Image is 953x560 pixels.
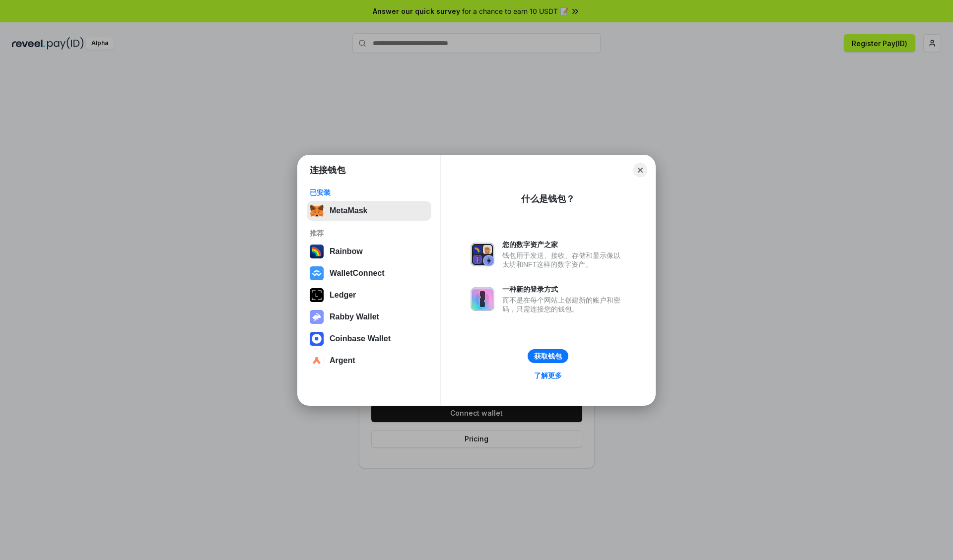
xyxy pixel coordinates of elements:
[310,310,324,324] img: svg+xml,%3Csvg%20xmlns%3D%22http%3A%2F%2Fwww.w3.org%2F2000%2Fsvg%22%20fill%3D%22none%22%20viewBox...
[310,266,324,280] img: svg+xml,%3Csvg%20width%3D%2228%22%20height%3D%2228%22%20viewBox%3D%220%200%2028%2028%22%20fill%3D...
[528,369,568,382] a: 了解更多
[307,201,431,221] button: MetaMask
[310,229,428,238] div: 推荐
[528,349,568,363] button: 获取钱包
[471,287,494,311] img: svg+xml,%3Csvg%20xmlns%3D%22http%3A%2F%2Fwww.w3.org%2F2000%2Fsvg%22%20fill%3D%22none%22%20viewBox...
[330,312,379,321] div: Rabby Wallet
[307,329,431,349] button: Coinbase Wallet
[534,352,562,361] div: 获取钱包
[330,269,385,278] div: WalletConnect
[310,354,324,368] img: svg+xml,%3Csvg%20width%3D%2228%22%20height%3D%2228%22%20viewBox%3D%220%200%2028%2028%22%20fill%3D...
[310,204,324,218] img: svg+xml,%3Csvg%20fill%3D%22none%22%20height%3D%2233%22%20viewBox%3D%220%200%2035%2033%22%20width%...
[502,251,625,269] div: 钱包用于发送、接收、存储和显示像以太坊和NFT这样的数字资产。
[307,242,431,261] button: Rainbow
[307,263,431,283] button: WalletConnect
[633,163,647,177] button: Close
[502,285,625,294] div: 一种新的登录方式
[502,240,625,249] div: 您的数字资产之家
[330,356,355,365] div: Argent
[330,334,391,343] div: Coinbase Wallet
[310,332,324,346] img: svg+xml,%3Csvg%20width%3D%2228%22%20height%3D%2228%22%20viewBox%3D%220%200%2028%2028%22%20fill%3D...
[307,285,431,305] button: Ledger
[330,247,363,256] div: Rainbow
[310,164,345,176] h1: 连接钱包
[310,245,324,258] img: svg+xml,%3Csvg%20width%3D%22120%22%20height%3D%22120%22%20viewBox%3D%220%200%20120%20120%22%20fil...
[310,288,324,302] img: svg+xml,%3Csvg%20xmlns%3D%22http%3A%2F%2Fwww.w3.org%2F2000%2Fsvg%22%20width%3D%2228%22%20height%3...
[310,188,428,197] div: 已安装
[471,243,494,266] img: svg+xml,%3Csvg%20xmlns%3D%22http%3A%2F%2Fwww.w3.org%2F2000%2Fsvg%22%20fill%3D%22none%22%20viewBox...
[534,371,562,380] div: 了解更多
[307,351,431,371] button: Argent
[521,193,575,205] div: 什么是钱包？
[330,291,356,300] div: Ledger
[502,296,625,313] div: 而不是在每个网站上创建新的账户和密码，只需连接您的钱包。
[330,206,367,215] div: MetaMask
[307,307,431,327] button: Rabby Wallet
